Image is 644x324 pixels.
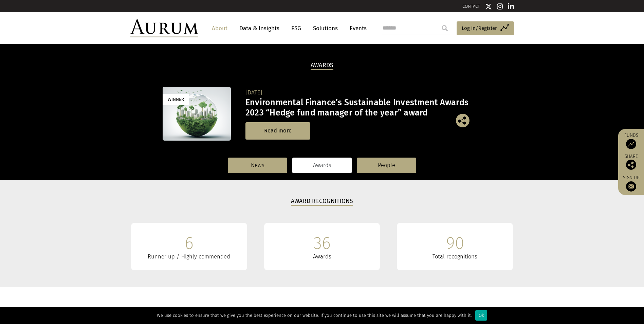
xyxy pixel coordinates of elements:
a: Solutions [310,22,341,35]
div: 36 [314,233,331,253]
img: Twitter icon [485,3,492,10]
a: News [228,158,287,173]
a: CONTACT [462,4,480,9]
img: Sign up to our newsletter [626,181,636,192]
div: 6 [185,233,194,253]
img: Access Funds [626,139,636,149]
img: Instagram icon [497,3,503,10]
div: 90 [446,233,464,253]
a: Events [346,22,367,35]
a: Sign up [622,175,641,192]
div: Winner [163,94,189,105]
img: Aurum [130,19,198,37]
img: Linkedin icon [508,3,514,10]
a: Awards [292,158,352,173]
a: Log in/Register [457,21,514,36]
h3: Environmental Finance’s Sustainable Investment Awards 2023 “Hedge fund manager of the year” award [245,97,480,118]
img: Share this post [626,160,636,170]
div: [DATE] [245,88,480,97]
a: Funds [622,132,641,149]
h3: Award Recognitions [291,198,353,206]
div: Ok [475,310,487,321]
div: Total recognitions [407,253,503,260]
div: Awards [274,253,370,260]
a: About [208,22,231,35]
div: Share [622,154,641,170]
a: ESG [288,22,305,35]
h2: Awards [311,62,334,70]
input: Submit [438,21,452,35]
a: Read more [245,122,310,140]
a: Data & Insights [236,22,283,35]
a: People [357,158,416,173]
span: Log in/Register [462,24,497,32]
div: Runner up / Highly commended [141,253,237,260]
